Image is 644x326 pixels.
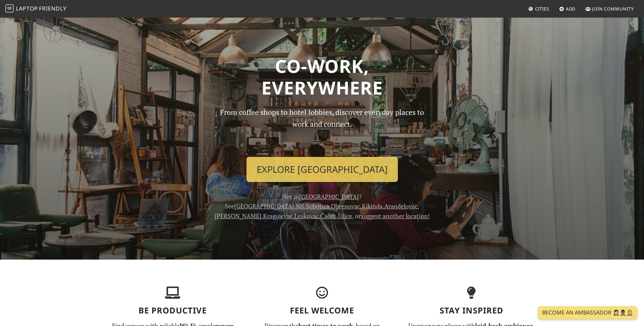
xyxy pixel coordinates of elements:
a: Cities [526,3,552,15]
p: From coffee shops to hotel lobbies, discover everyday places to work and connect. [214,106,430,151]
a: suggest another location! [361,212,430,220]
a: Subotica [306,202,329,210]
a: [GEOGRAPHIC_DATA] [299,192,359,201]
span: Friendly [39,5,66,12]
a: Užice [338,212,352,220]
a: Obrenovac [331,202,360,210]
h3: Feel Welcome [252,306,393,315]
span: Not in ? See , , , , , , , , , , , or [215,192,430,220]
a: Kikinda [362,202,383,210]
a: Explore [GEOGRAPHIC_DATA] [246,157,398,182]
h1: Co-work, Everywhere [102,55,542,98]
a: Become an Ambassador 🤵🏻‍♀️🤵🏾‍♂️🤵🏼‍♀️ [538,306,637,319]
h3: Stay Inspired [401,306,542,315]
a: Add [556,3,578,15]
a: Kragujevac [263,212,293,220]
span: Add [566,6,576,12]
a: Čačak [320,212,336,220]
a: LaptopFriendly LaptopFriendly [5,3,67,15]
span: Laptop [16,5,38,12]
a: Aranđelovac [384,202,418,210]
span: Join Community [592,6,634,12]
h3: Be Productive [102,306,243,315]
a: [GEOGRAPHIC_DATA] [234,202,294,210]
a: Niš [296,202,304,210]
a: Leskovac [294,212,319,220]
img: LaptopFriendly [5,4,14,13]
a: Join Community [583,3,637,15]
span: Cities [535,6,549,12]
a: [PERSON_NAME] [215,212,261,220]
